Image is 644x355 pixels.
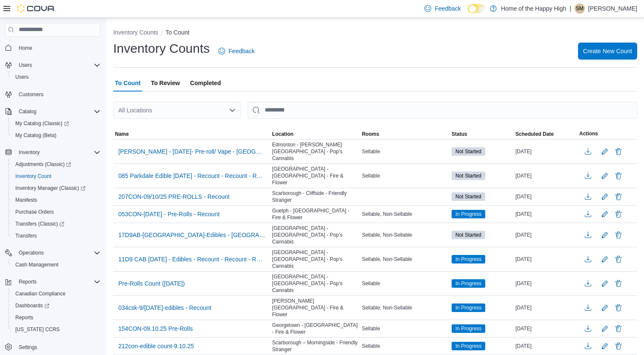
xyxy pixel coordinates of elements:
[12,231,40,241] a: Transfers
[272,225,358,245] span: [GEOGRAPHIC_DATA] - [GEOGRAPHIC_DATA] - Pop's Cannabis
[579,130,598,137] span: Actions
[514,209,578,219] div: [DATE]
[360,129,450,139] button: Rooms
[9,182,104,194] a: Inventory Manager (Classic)
[12,207,57,217] a: Purchase Orders
[452,192,485,201] span: Not Started
[15,120,69,127] span: My Catalog (Classic)
[12,72,100,82] span: Users
[2,42,104,54] button: Home
[12,219,100,229] span: Transfers (Classic)
[452,342,485,350] span: In Progress
[514,341,578,351] div: [DATE]
[9,259,104,271] button: Cash Management
[600,229,610,241] button: Edit count details
[613,254,624,264] button: Delete
[151,74,180,92] span: To Review
[19,45,32,52] span: Home
[452,324,485,333] span: In Progress
[514,129,578,139] button: Scheduled Date
[455,325,481,332] span: In Progress
[113,28,637,38] nav: An example of EuiBreadcrumbs
[9,230,104,242] button: Transfers
[613,146,624,157] button: Delete
[468,13,468,14] span: Dark Mode
[12,289,100,299] span: Canadian Compliance
[15,341,100,352] span: Settings
[15,89,100,100] span: Customers
[12,183,89,193] a: Inventory Manager (Classic)
[360,171,450,181] div: Sellable
[515,131,554,137] span: Scheduled Date
[115,340,197,352] button: 212con-edible count-9.10.25
[118,255,265,263] span: 11D9 CAB [DATE] - Edibles - Recount - Recount - Recount - Recount - Recount - Recount
[455,342,481,350] span: In Progress
[115,145,269,158] button: [PERSON_NAME] - [DATE]- Pre-roll/ Vape - [GEOGRAPHIC_DATA] - [PERSON_NAME][GEOGRAPHIC_DATA] - Pop...
[15,60,35,70] button: Users
[272,339,358,353] span: Scarborough – Morningside - Friendly Stranger
[12,118,100,129] span: My Catalog (Classic)
[514,324,578,334] div: [DATE]
[113,29,158,36] button: Inventory Counts
[17,4,55,13] img: Cova
[215,43,258,60] a: Feedback
[115,190,233,203] button: 207CON-09/10/25 PRE-ROLLS - Recount
[166,29,189,36] button: To Count
[12,219,68,229] a: Transfers (Classic)
[2,276,104,288] button: Reports
[12,207,100,217] span: Purchase Orders
[588,3,637,14] p: [PERSON_NAME]
[15,132,57,139] span: My Catalog (Beta)
[272,141,358,162] span: Edmonton - [PERSON_NAME][GEOGRAPHIC_DATA] - Pop's Cannabis
[9,206,104,218] button: Purchase Orders
[229,47,255,55] span: Feedback
[19,249,44,256] span: Operations
[600,208,610,220] button: Edit count details
[600,145,610,158] button: Edit count details
[15,161,71,168] span: Adjustments (Classic)
[19,91,43,98] span: Customers
[12,260,100,270] span: Cash Management
[613,303,624,313] button: Delete
[600,190,610,203] button: Edit count details
[12,130,100,140] span: My Catalog (Beta)
[452,279,485,288] span: In Progress
[15,197,37,203] span: Manifests
[115,74,140,92] span: To Count
[600,322,610,335] button: Edit count details
[272,190,358,203] span: Scarborough - Cliffside - Friendly Stranger
[583,47,632,55] span: Create New Count
[360,303,450,313] div: Sellable, Non-Sellable
[9,194,104,206] button: Manifests
[272,322,358,335] span: Georgetown - [GEOGRAPHIC_DATA] - Fire & Flower
[578,43,637,60] button: Create New Count
[19,149,40,156] span: Inventory
[272,273,358,294] span: [GEOGRAPHIC_DATA] - [GEOGRAPHIC_DATA] - Pop's Cannabis
[2,88,104,100] button: Customers
[15,302,49,309] span: Dashboards
[190,74,221,92] span: Completed
[9,312,104,324] button: Reports
[118,324,193,333] span: 154CON-09.10.25 Pre-Rolls
[12,231,100,241] span: Transfers
[435,4,461,13] span: Feedback
[115,322,196,335] button: 154CON-09.10.25 Pre-Rolls
[12,159,74,169] a: Adjustments (Classic)
[613,209,624,219] button: Delete
[12,260,62,270] a: Cash Management
[15,147,43,157] button: Inventory
[360,324,450,334] div: Sellable
[9,324,104,335] button: [US_STATE] CCRS
[9,129,104,141] button: My Catalog (Beta)
[272,298,358,318] span: [PERSON_NAME][GEOGRAPHIC_DATA] - Fire & Flower
[514,171,578,181] div: [DATE]
[15,89,47,100] a: Customers
[15,326,60,333] span: [US_STATE] CCRS
[15,147,100,157] span: Inventory
[600,340,610,352] button: Edit count details
[514,230,578,240] div: [DATE]
[118,210,220,218] span: 053CON-[DATE] - Pre-Rolls - Recount
[2,146,104,158] button: Inventory
[455,148,481,155] span: Not Started
[452,131,467,137] span: Status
